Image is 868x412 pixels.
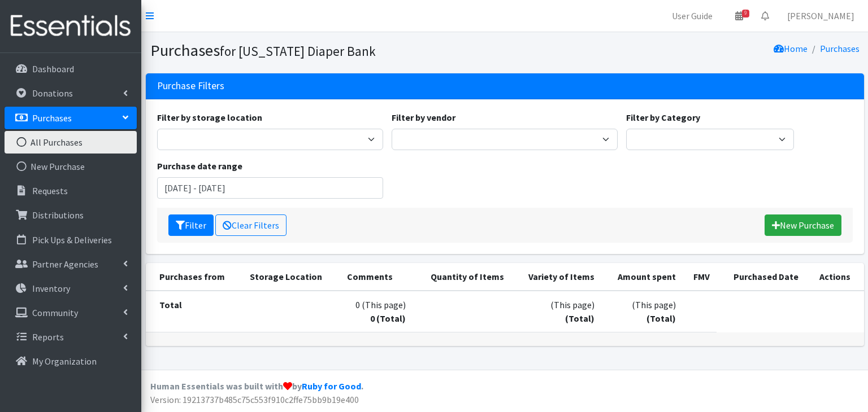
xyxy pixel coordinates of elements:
th: Variety of Items [511,263,601,291]
p: Requests [32,185,68,196]
p: My Organization [32,356,97,367]
button: Filter [168,214,214,236]
label: Filter by Category [626,111,700,124]
label: Filter by storage location [157,111,262,124]
a: Inventory [5,277,137,300]
a: Community [5,301,137,324]
a: Dashboard [5,58,137,80]
a: New Purchase [765,214,841,236]
strong: (Total) [565,313,594,324]
strong: Total [159,299,182,310]
th: Quantity of Items [413,263,511,291]
a: New Purchase [5,155,137,178]
a: [PERSON_NAME] [778,5,863,27]
small: for [US_STATE] Diaper Bank [220,43,376,59]
h1: Purchases [150,41,501,60]
p: Reports [32,331,64,343]
th: Actions [805,263,863,291]
p: Community [32,307,78,318]
strong: Human Essentials was built with by . [150,380,363,392]
p: Purchases [32,112,72,124]
td: 0 (This page) [340,291,413,332]
a: Requests [5,179,137,202]
strong: (Total) [646,313,676,324]
img: HumanEssentials [5,7,137,45]
p: Donations [32,87,73,99]
a: Purchases [820,43,860,54]
p: Distributions [32,209,84,221]
a: Ruby for Good [302,380,361,392]
a: Reports [5,326,137,348]
a: My Organization [5,350,137,372]
a: User Guide [663,5,722,27]
th: Storage Location [243,263,340,291]
a: 9 [726,5,752,27]
strong: 0 (Total) [370,313,406,324]
th: Comments [340,263,413,291]
span: 9 [742,10,749,17]
a: Home [774,43,808,54]
a: Partner Agencies [5,253,137,275]
p: Dashboard [32,63,74,74]
span: Version: 19213737b485c75c553f910c2ffe75bb9b19e400 [150,394,359,405]
a: All Purchases [5,131,137,154]
a: Clear Filters [215,214,287,236]
a: Distributions [5,204,137,226]
a: Pick Ups & Deliveries [5,229,137,251]
p: Pick Ups & Deliveries [32,234,112,246]
a: Donations [5,82,137,104]
th: Amount spent [601,263,683,291]
p: Inventory [32,283,70,294]
th: Purchases from [146,263,243,291]
a: Purchases [5,107,137,129]
td: (This page) [601,291,683,332]
h3: Purchase Filters [157,80,224,92]
td: (This page) [511,291,601,332]
label: Purchase date range [157,159,242,173]
input: January 1, 2011 - December 31, 2011 [157,177,383,199]
th: Purchased Date [717,263,805,291]
p: Partner Agencies [32,258,98,270]
th: FMV [683,263,717,291]
label: Filter by vendor [392,111,455,124]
